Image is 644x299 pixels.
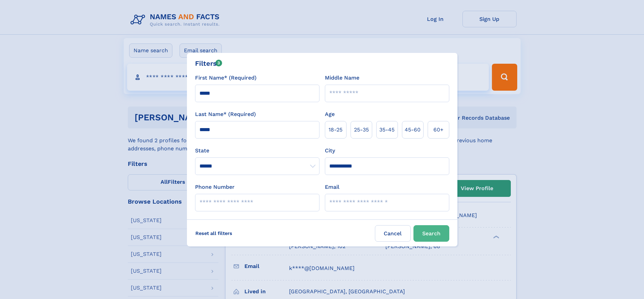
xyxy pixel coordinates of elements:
[195,183,235,191] label: Phone Number
[329,126,342,134] span: 18‑25
[325,110,335,118] label: Age
[195,147,319,155] label: State
[405,126,421,134] span: 45‑60
[379,126,395,134] span: 35‑45
[325,183,339,191] label: Email
[354,126,369,134] span: 25‑35
[325,74,359,82] label: Middle Name
[191,225,237,241] label: Reset all filters
[195,110,256,118] label: Last Name* (Required)
[325,147,335,155] label: City
[195,74,257,82] label: First Name* (Required)
[195,58,222,68] div: Filters
[413,225,449,242] button: Search
[375,225,411,242] label: Cancel
[433,126,444,134] span: 60+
